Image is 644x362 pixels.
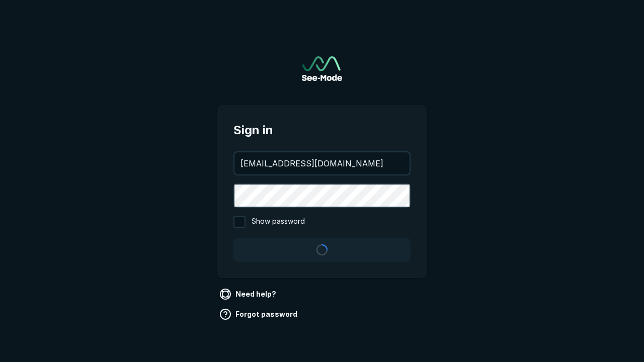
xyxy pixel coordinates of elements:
input: your@email.com [234,152,410,174]
img: See-Mode Logo [302,56,342,81]
a: Need help? [217,286,280,302]
span: Sign in [233,121,411,139]
span: Show password [252,216,305,228]
a: Forgot password [217,306,301,322]
a: Go to sign in [302,56,342,81]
